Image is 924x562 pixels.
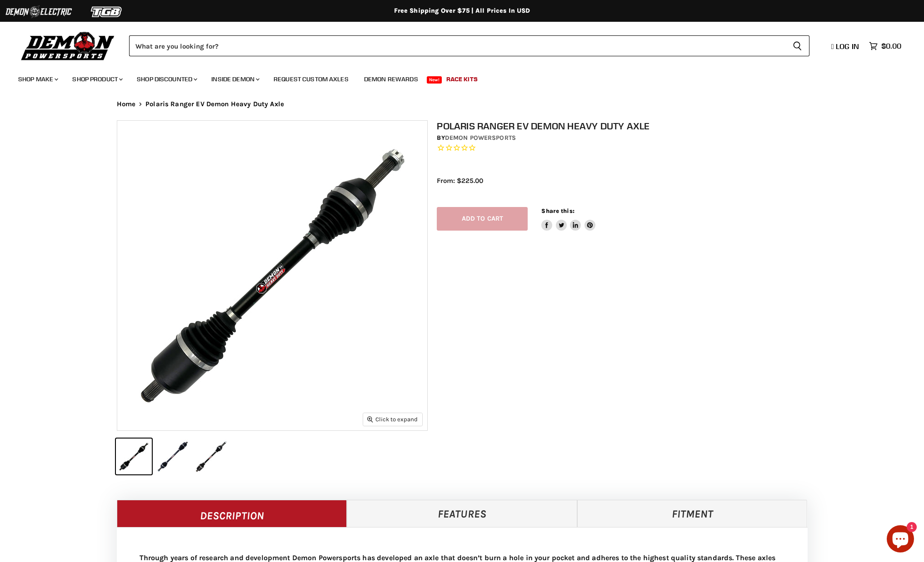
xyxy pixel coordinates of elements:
a: Shop Product [65,70,128,89]
a: Demon Rewards [357,70,425,89]
nav: Breadcrumbs [99,100,826,108]
a: $0.00 [864,39,906,53]
a: Fitment [577,500,808,527]
img: Demon Powersports [18,30,118,62]
div: Free Shipping Over $75 | All Prices In USD [99,7,826,15]
inbox-online-store-chat: Shopify online store chat [884,525,917,555]
span: Log in [836,42,859,51]
span: $0.00 [881,42,901,50]
span: New! [427,76,442,84]
a: Log in [827,42,864,50]
form: Product [129,35,809,56]
button: Click to expand [363,413,422,425]
button: IMAGE thumbnail [116,439,152,474]
img: IMAGE [117,121,427,430]
img: Demon Electric Logo 2 [5,3,73,20]
button: IMAGE thumbnail [193,439,229,474]
button: IMAGE thumbnail [155,439,190,474]
a: Features [347,500,577,527]
span: From: $225.00 [437,177,483,185]
ul: Main menu [11,66,899,89]
button: Search [785,35,809,56]
a: Shop Discounted [130,70,203,89]
aside: Share this: [541,207,595,231]
img: TGB Logo 2 [73,3,141,20]
a: Inside Demon [205,70,265,89]
div: by [437,133,817,143]
input: Search [129,35,785,56]
a: Demon Powersports [445,134,516,142]
span: Polaris Ranger EV Demon Heavy Duty Axle [145,100,284,108]
a: Home [117,100,136,108]
h1: Polaris Ranger EV Demon Heavy Duty Axle [437,120,817,132]
span: Share this: [541,207,574,214]
span: Rated 0.0 out of 5 stars 0 reviews [437,143,817,153]
a: Description [117,500,347,527]
span: Click to expand [367,416,418,423]
a: Request Custom Axles [267,70,355,89]
a: Race Kits [440,70,484,89]
a: Shop Make [11,70,64,89]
